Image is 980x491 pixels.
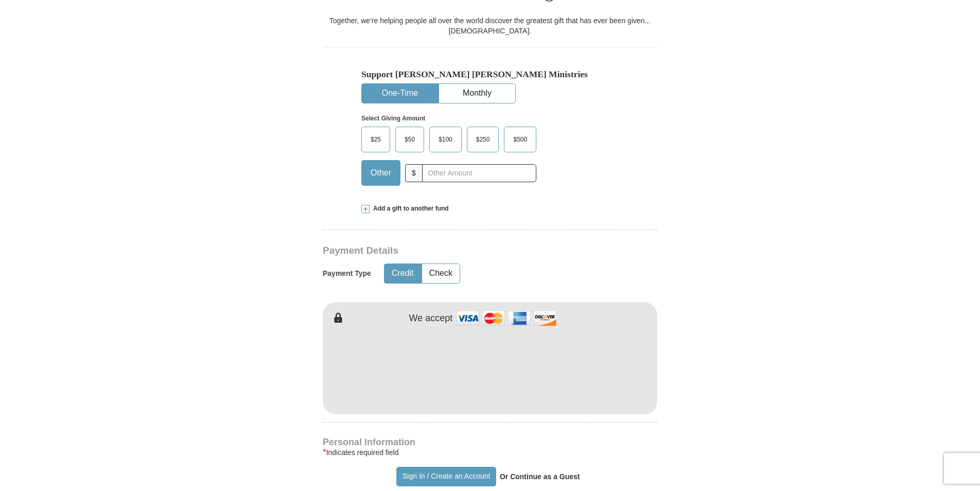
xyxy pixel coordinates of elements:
button: Credit [384,264,421,283]
h5: Support [PERSON_NAME] [PERSON_NAME] Ministries [361,69,619,80]
strong: Or Continue as a Guest [500,472,580,481]
img: credit cards accepted [455,307,558,329]
span: $25 [365,132,386,147]
div: Together, we're helping people all over the world discover the greatest gift that has ever been g... [323,15,657,36]
button: One-Time [362,84,438,103]
button: Check [422,264,460,283]
h4: Personal Information [323,438,657,446]
span: $ [405,164,423,182]
span: $100 [433,132,458,147]
h3: Payment Details [323,245,585,257]
h5: Payment Type [323,269,371,278]
span: $500 [508,132,532,147]
span: Add a gift to another fund [370,204,449,213]
button: Monthly [439,84,515,103]
span: Other [365,165,396,181]
input: Other Amount [422,164,536,182]
strong: Select Giving Amount [361,115,425,122]
div: Indicates required field [323,446,657,459]
span: $250 [471,132,495,147]
span: $50 [399,132,420,147]
button: Sign In / Create an Account [396,467,496,486]
h4: We accept [409,313,453,324]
